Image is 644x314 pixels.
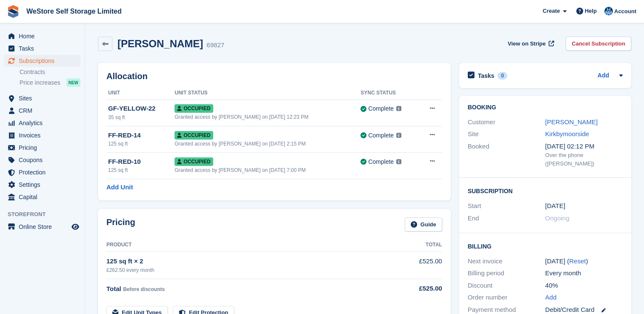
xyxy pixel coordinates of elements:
[19,221,70,233] span: Online Store
[106,86,175,100] th: Unit
[545,142,623,151] div: [DATE] 02:12 PM
[19,30,70,42] span: Home
[19,191,70,203] span: Capital
[545,151,623,168] div: Over the phone ([PERSON_NAME])
[175,166,361,174] div: Granted access by [PERSON_NAME] on [DATE] 7:00 PM
[468,281,545,291] div: Discount
[405,217,442,231] a: Guide
[66,78,80,87] div: NEW
[4,191,80,203] a: menu
[4,55,80,67] a: menu
[545,130,589,137] a: Kirkbymoorside
[598,71,609,81] a: Add
[468,117,545,127] div: Customer
[545,201,565,211] time: 2025-01-29 01:00:00 UTC
[19,154,70,166] span: Coupons
[368,157,394,166] div: Complete
[566,37,631,51] a: Cancel Subscription
[108,157,175,167] div: FF-RED-10
[545,257,623,266] div: [DATE] ( )
[396,133,401,138] img: icon-info-grey-7440780725fd019a000dd9b08b2336e03edf1995a4989e88bcd33f0948082b44.svg
[468,186,623,195] h2: Subscription
[508,40,546,48] span: View on Stripe
[468,142,545,168] div: Booked
[396,159,401,164] img: icon-info-grey-7440780725fd019a000dd9b08b2336e03edf1995a4989e88bcd33f0948082b44.svg
[175,113,361,121] div: Granted access by [PERSON_NAME] on [DATE] 12:23 PM
[20,68,80,76] a: Contracts
[4,117,80,129] a: menu
[19,105,70,117] span: CRM
[4,105,80,117] a: menu
[108,131,175,140] div: FF-RED-14
[468,293,545,303] div: Order number
[70,222,80,232] a: Preview store
[498,72,507,80] div: 0
[4,179,80,191] a: menu
[478,72,495,80] h2: Tasks
[106,183,133,192] a: Add Unit
[468,129,545,139] div: Site
[468,268,545,278] div: Billing period
[175,86,361,100] th: Unit Status
[361,86,417,100] th: Sync Status
[106,257,391,266] div: 125 sq ft × 2
[7,5,20,18] img: stora-icon-8386f47178a22dfd0bd8f6a31ec36ba5ce8667c1dd55bd0f319d3a0aa187defe.svg
[206,40,224,50] div: 69827
[368,104,394,113] div: Complete
[4,221,80,233] a: menu
[19,43,70,54] span: Tasks
[4,142,80,154] a: menu
[468,257,545,266] div: Next invoice
[175,140,361,148] div: Granted access by [PERSON_NAME] on [DATE] 2:15 PM
[117,38,203,49] h2: [PERSON_NAME]
[545,293,557,303] a: Add
[4,129,80,141] a: menu
[543,7,560,15] span: Create
[108,166,175,174] div: 125 sq ft
[545,118,598,126] a: [PERSON_NAME]
[19,179,70,191] span: Settings
[545,268,623,278] div: Every month
[108,140,175,148] div: 125 sq ft
[614,7,636,16] span: Account
[175,131,213,140] span: Occupied
[4,30,80,42] a: menu
[19,166,70,178] span: Protection
[20,78,80,87] a: Price increases NEW
[175,157,213,166] span: Occupied
[4,92,80,104] a: menu
[504,37,556,51] a: View on Stripe
[468,201,545,211] div: Start
[545,214,570,222] span: Ongoing
[106,285,121,292] span: Total
[545,281,623,291] div: 40%
[391,284,442,294] div: £525.00
[391,238,442,252] th: Total
[468,214,545,223] div: End
[391,252,442,279] td: £525.00
[396,106,401,111] img: icon-info-grey-7440780725fd019a000dd9b08b2336e03edf1995a4989e88bcd33f0948082b44.svg
[585,7,597,15] span: Help
[8,210,85,219] span: Storefront
[569,257,586,265] a: Reset
[175,104,213,113] span: Occupied
[468,104,623,111] h2: Booking
[106,71,442,81] h2: Allocation
[19,92,70,104] span: Sites
[23,4,125,18] a: WeStore Self Storage Limited
[19,129,70,141] span: Invoices
[19,117,70,129] span: Analytics
[4,166,80,178] a: menu
[108,114,175,121] div: 35 sq ft
[4,154,80,166] a: menu
[19,142,70,154] span: Pricing
[106,217,135,231] h2: Pricing
[108,104,175,114] div: GF-YELLOW-22
[4,43,80,54] a: menu
[468,242,623,250] h2: Billing
[604,7,613,15] img: Joanne Goff
[106,266,391,274] div: £262.50 every month
[19,55,70,67] span: Subscriptions
[20,79,60,87] span: Price increases
[106,238,391,252] th: Product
